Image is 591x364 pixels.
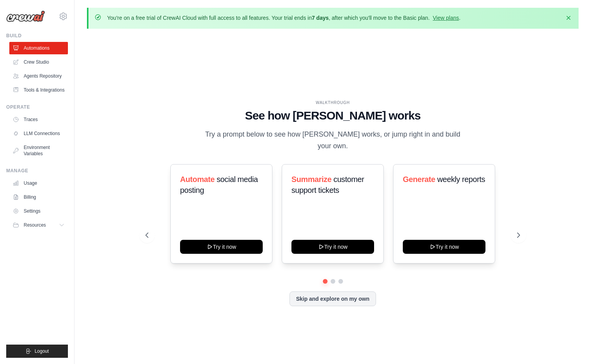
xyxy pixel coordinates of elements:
[6,10,45,22] img: Logo
[291,175,364,194] span: customer support tickets
[433,15,459,21] a: View plans
[6,168,68,174] div: Manage
[403,175,435,184] span: Generate
[403,240,485,254] button: Try it now
[9,84,68,96] a: Tools & Integrations
[9,141,68,160] a: Environment Variables
[437,175,485,184] span: weekly reports
[6,104,68,110] div: Operate
[9,42,68,54] a: Automations
[9,219,68,231] button: Resources
[180,175,215,184] span: Automate
[203,129,463,152] p: Try a prompt below to see how [PERSON_NAME] works, or jump right in and build your own.
[312,15,329,21] strong: 7 days
[9,56,68,68] a: Crew Studio
[107,14,461,22] p: You're on a free trial of CrewAI Cloud with full access to all features. Your trial ends in , aft...
[6,33,68,39] div: Build
[9,70,68,82] a: Agents Repository
[180,175,258,194] span: social media posting
[146,100,520,106] div: WALKTHROUGH
[9,191,68,203] a: Billing
[9,127,68,140] a: LLM Connections
[291,175,331,184] span: Summarize
[9,205,68,217] a: Settings
[146,109,520,123] h1: See how [PERSON_NAME] works
[289,291,376,306] button: Skip and explore on my own
[35,348,49,354] span: Logout
[6,345,68,358] button: Logout
[24,222,46,228] span: Resources
[9,177,68,189] a: Usage
[291,240,374,254] button: Try it now
[180,240,263,254] button: Try it now
[9,113,68,126] a: Traces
